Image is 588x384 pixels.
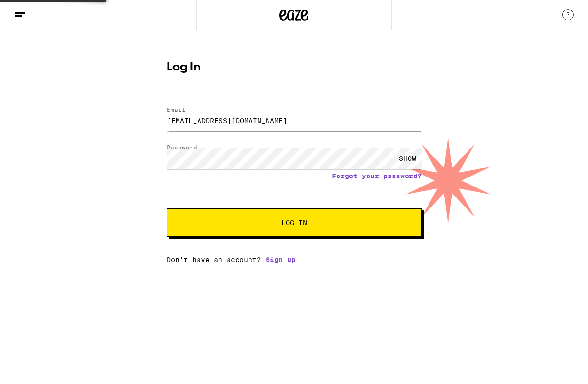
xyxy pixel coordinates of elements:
div: Don't have an account? [167,256,422,264]
h1: Log In [167,62,422,73]
span: Hi. Need any help? [6,7,69,14]
label: Email [167,107,186,113]
div: SHOW [393,148,422,169]
button: Log In [167,208,422,237]
a: Sign up [266,256,296,264]
span: Log In [281,219,307,226]
label: Password [167,144,197,150]
input: Email [167,110,422,131]
a: Forgot your password? [332,172,422,180]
